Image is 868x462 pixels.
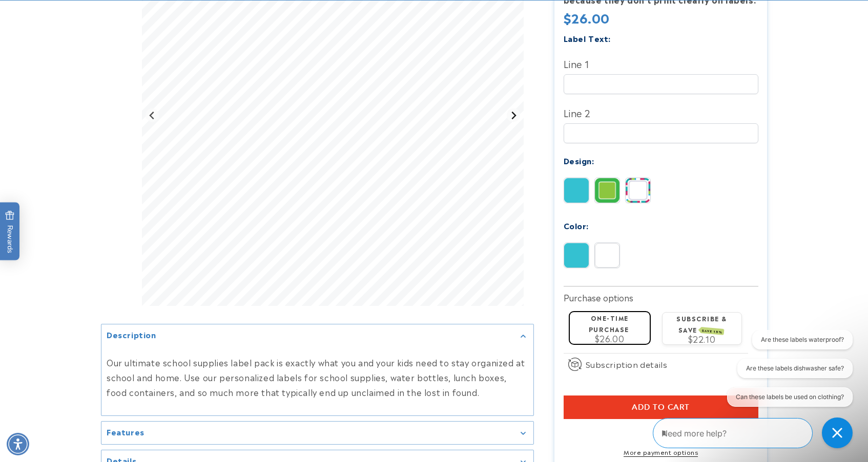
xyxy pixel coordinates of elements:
p: Our ultimate school supplies label pack is exactly what you and your kids need to stay organized ... [107,356,528,400]
label: Purchase options [564,291,633,303]
label: Color: [564,219,589,231]
img: Teal [564,243,589,268]
span: $26.00 [595,332,625,344]
img: Solid [564,178,589,203]
span: Rewards [5,210,15,253]
h2: Description [107,329,156,340]
iframe: Gorgias Floating Chat [653,414,858,452]
span: $22.10 [688,333,716,345]
button: Next slide [507,108,521,122]
label: One-time purchase [589,313,629,333]
label: Line 1 [564,55,758,72]
img: White [595,243,619,268]
iframe: Gorgias live chat conversation starters [712,330,858,416]
summary: Features [101,422,533,445]
span: SAVE 15% [700,327,724,335]
button: Add to cart [564,395,758,419]
summary: Description [101,324,533,347]
label: Subscribe & save [676,314,727,334]
h2: Features [107,427,144,437]
img: Stripes [626,178,650,203]
label: Design: [564,155,594,166]
div: Accessibility Menu [7,433,29,455]
span: $26.00 [564,8,610,27]
span: Subscription details [586,358,668,370]
label: Label Text: [564,32,611,44]
img: Border [595,178,619,203]
button: Go to last slide [146,108,159,122]
a: More payment options [564,447,758,456]
span: Add to cart [632,403,690,412]
label: Line 2 [564,104,758,121]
